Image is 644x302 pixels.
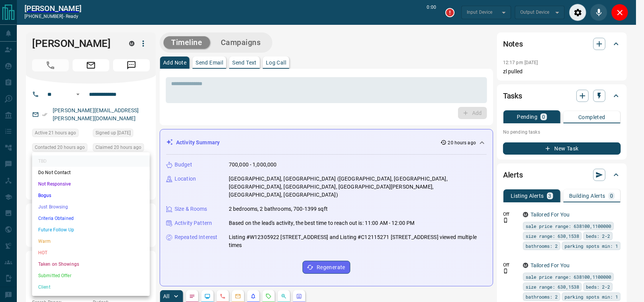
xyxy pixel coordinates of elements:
li: Taken on Showings [32,258,150,270]
li: Warm [32,236,150,247]
li: Bogus [32,190,150,201]
li: Do Not Contact [32,167,150,178]
li: Not Responsive [32,178,150,190]
li: HOT [32,247,150,258]
li: Submitted Offer [32,270,150,281]
li: Future Follow Up [32,224,150,236]
li: Client [32,281,150,293]
li: Just Browsing [32,201,150,213]
li: Criteria Obtained [32,213,150,224]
